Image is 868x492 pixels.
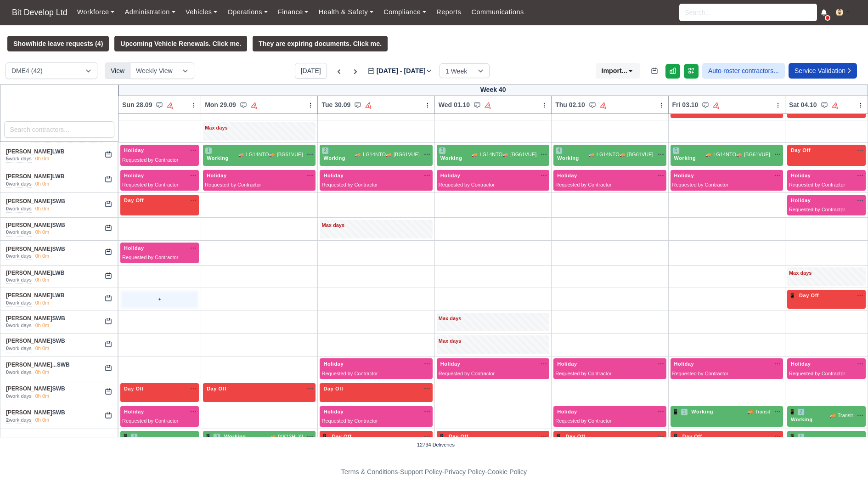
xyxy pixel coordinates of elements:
span: Working [439,155,464,161]
span: Requested by Contractor [439,182,495,187]
span: 📱 [672,434,679,439]
strong: 0 [6,369,9,375]
span: Day Off [447,433,470,440]
div: LWB [6,173,101,181]
span: LG14NTO [479,151,502,158]
div: SWB [6,385,101,393]
span: Requested by Contractor [789,371,845,376]
span: Holiday [205,172,229,179]
span: 📱 [789,293,796,298]
span: 3 [213,433,220,441]
span: Holiday [321,408,345,415]
span: Working [789,416,815,423]
span: Holiday [555,172,579,179]
strong: 0 [6,322,9,328]
div: SWB [6,361,101,369]
iframe: Chat Widget [822,448,868,492]
span: Transit [755,408,770,416]
a: Cookie Policy [487,468,527,475]
span: Requested by Contractor [122,254,178,260]
span: Holiday [672,172,696,179]
span: Requested by Contractor [555,182,611,187]
div: 0h 0m [35,205,50,213]
div: 0h 0m [35,155,50,163]
span: Requested by Contractor [789,182,845,187]
span: Requested by Contractor [555,418,611,424]
span: Sun 28.09 [122,100,152,109]
span: Holiday [789,361,813,367]
a: Bit Develop Ltd [7,4,72,22]
span: Day Off [321,385,345,392]
div: - - - [172,467,696,477]
div: 0h 0m [35,181,50,188]
div: View [105,62,130,79]
input: Search contractors... [4,121,115,138]
span: Thu 02.10 [555,100,585,109]
span: Working [222,433,248,440]
span: 🚚 [705,151,711,158]
span: Requested by Contractor [122,157,178,163]
span: 📱 [789,409,796,414]
span: 2 [130,433,138,441]
div: work days [6,300,32,307]
span: 🚚 [238,151,244,158]
div: 0h 0m [35,300,50,307]
div: 0h 0m [35,277,50,284]
a: [PERSON_NAME] [6,270,52,276]
span: 🚚 [830,412,835,419]
button: [DATE] [295,63,327,79]
div: work days [6,229,32,236]
span: Working [689,408,715,415]
span: Requested by Contractor [122,418,178,424]
a: [PERSON_NAME] [6,222,52,228]
a: They are expiring documents. Click me. [253,36,388,51]
span: [BG61VUE] [277,151,303,158]
input: Search... [679,4,817,21]
span: [YK12HLX] [278,433,303,441]
span: Working [321,155,347,161]
span: Requested by Contractor [205,182,261,187]
span: 3 [439,147,446,154]
span: Day Off [330,433,354,440]
a: [PERSON_NAME] [6,409,52,416]
span: 🚚 [736,151,742,158]
a: Compliance [378,3,431,21]
span: 🚚 [270,433,276,440]
div: 0h 0m [35,253,50,260]
div: LWB [6,148,101,156]
div: LWB [6,269,101,277]
span: 2 [321,147,329,154]
span: Requested by Contractor [321,371,378,376]
strong: 2 [6,417,9,423]
a: Health & Safety [314,3,379,21]
strong: 0 [6,253,9,259]
a: Terms & Conditions [341,468,398,475]
div: SWB [6,245,101,253]
div: work days [6,393,32,400]
a: [PERSON_NAME] [6,198,52,204]
span: 📱 [555,434,562,439]
div: + [122,292,197,307]
strong: 0 [6,300,9,305]
span: Holiday [321,361,345,367]
div: Max days [439,337,547,345]
button: Show/hide leave requests (4) [7,36,109,51]
div: SWB [6,337,101,345]
a: [PERSON_NAME] [6,173,52,180]
strong: 0 [6,277,9,283]
span: 🚚 [747,408,753,415]
span: 1 [797,433,805,441]
div: work days [6,155,32,163]
span: LG14NTO [713,151,736,158]
div: 0h 0m [35,417,50,424]
button: Import... [596,63,640,79]
span: Requested by Contractor [672,182,728,187]
a: [PERSON_NAME] [6,338,52,344]
span: Holiday [321,172,345,179]
span: [YK12HLX] [161,437,186,445]
div: LWB [6,292,101,300]
span: 1 [205,147,212,154]
span: Requested by Contractor [321,418,378,424]
span: Holiday [672,361,696,367]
